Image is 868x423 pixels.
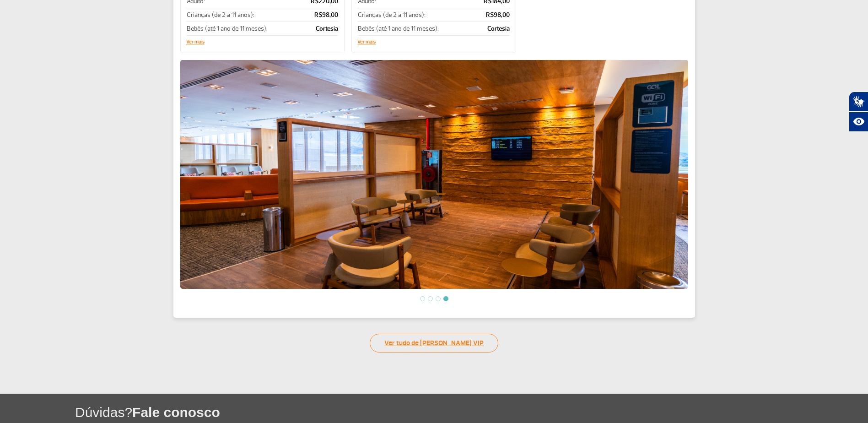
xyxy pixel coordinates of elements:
[300,11,339,19] p: R$98,00
[358,11,472,19] p: Crianças (de 2 a 11 anos):
[75,403,868,422] h1: Dúvidas?
[358,24,472,33] p: Bebês (até 1 ano de 11 meses):
[370,334,498,352] a: Ver tudo de [PERSON_NAME] VIP
[849,92,868,132] div: Plugin de acessibilidade da Hand Talk.
[132,405,220,420] span: Fale conosco
[187,11,299,19] p: Crianças (de 2 a 11 anos):
[357,39,376,45] button: Ver mais
[187,24,299,33] p: Bebês (até 1 ano de 11 meses):
[300,24,339,33] p: Cortesia
[473,24,510,33] p: Cortesia
[186,39,205,45] button: Ver mais
[849,112,868,132] button: Abrir recursos assistivos.
[473,11,510,19] p: R$98,00
[849,92,868,112] button: Abrir tradutor de língua de sinais.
